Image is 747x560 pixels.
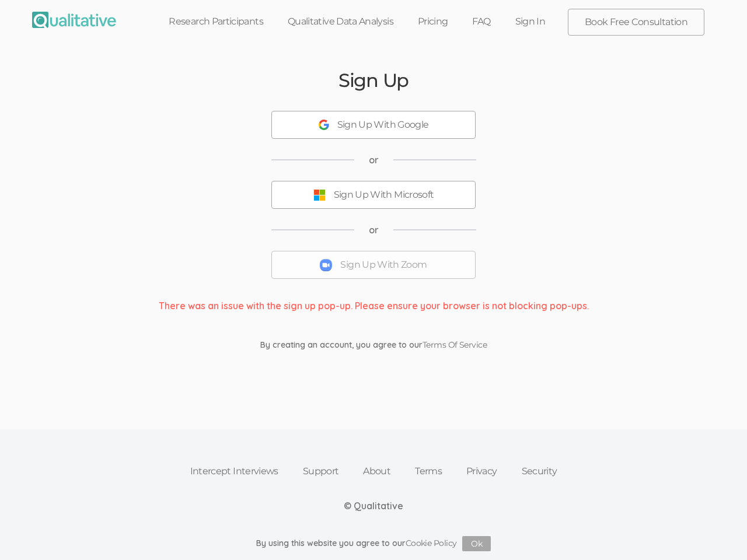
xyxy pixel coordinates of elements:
a: Cookie Policy [406,538,457,548]
h2: Sign Up [338,70,409,90]
a: Terms [403,459,454,484]
a: FAQ [460,9,502,34]
a: Support [291,459,351,484]
button: Sign Up With Zoom [271,251,476,279]
div: By creating an account, you agree to our [252,339,495,351]
div: Sign Up With Microsoft [334,188,434,202]
a: Terms Of Service [423,339,487,350]
a: About [351,459,403,484]
div: © Qualitative [344,499,403,513]
div: Sign Up With Zoom [340,258,427,272]
div: By using this website you agree to our [256,536,491,551]
div: Sign Up With Google [337,118,429,132]
iframe: Chat Widget [689,504,747,560]
a: Pricing [406,9,460,34]
button: Sign Up With Google [271,111,476,139]
a: Research Participants [156,9,275,34]
a: Book Free Consultation [568,9,704,35]
a: Privacy [454,459,509,484]
a: Intercept Interviews [178,459,291,484]
img: Qualitative [32,12,116,28]
div: There was an issue with the sign up pop-up. Please ensure your browser is not blocking pop-ups. [150,299,598,313]
button: Ok [462,536,491,551]
a: Qualitative Data Analysis [275,9,406,34]
a: Sign In [503,9,558,34]
img: Sign Up With Microsoft [313,189,326,201]
button: Sign Up With Microsoft [271,181,476,209]
img: Sign Up With Zoom [320,259,332,271]
span: or [369,153,379,167]
a: Security [509,459,570,484]
img: Sign Up With Google [319,120,329,130]
span: or [369,223,379,237]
